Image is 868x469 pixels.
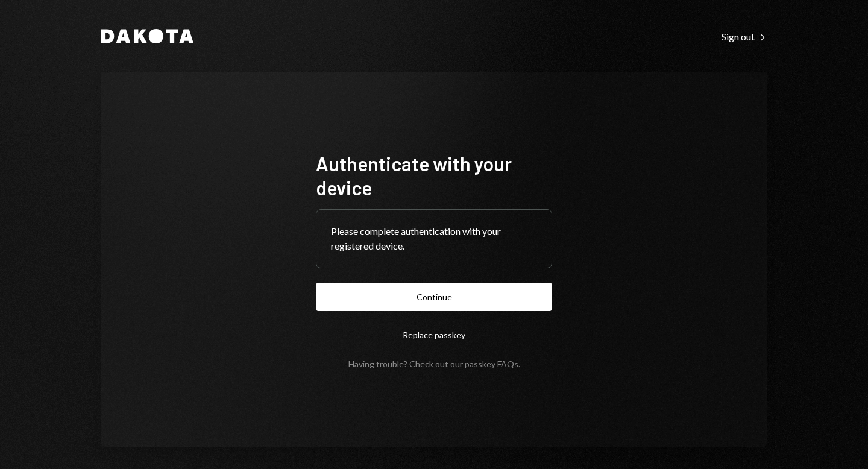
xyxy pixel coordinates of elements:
div: Having trouble? Check out our . [348,359,520,369]
div: Sign out [722,31,767,43]
div: Please complete authentication with your registered device. [331,224,537,253]
h1: Authenticate with your device [316,151,552,200]
a: passkey FAQs [465,359,518,370]
a: Sign out [722,30,767,43]
button: Replace passkey [316,321,552,349]
button: Continue [316,283,552,311]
